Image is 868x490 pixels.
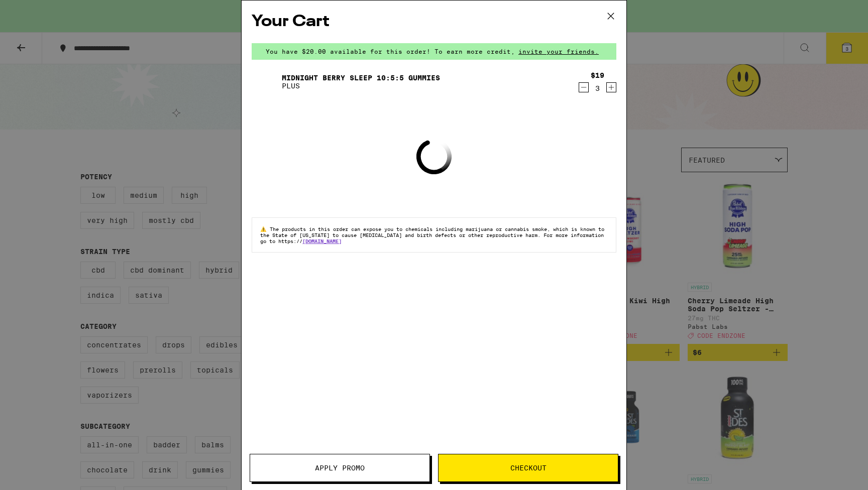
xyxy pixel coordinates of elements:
a: [DOMAIN_NAME] [302,238,342,244]
p: PLUS [282,82,440,90]
h2: Your Cart [252,11,616,33]
a: Midnight Berry SLEEP 10:5:5 Gummies [282,74,440,82]
img: Midnight Berry SLEEP 10:5:5 Gummies [252,68,280,96]
span: Apply Promo [315,464,365,471]
button: Increment [606,82,616,92]
button: Apply Promo [250,454,430,482]
span: ⚠️ [260,226,270,232]
button: Decrement [579,82,589,92]
span: The products in this order can expose you to chemicals including marijuana or cannabis smoke, whi... [260,226,604,244]
div: 3 [591,84,604,92]
span: Checkout [510,464,547,471]
div: You have $20.00 available for this order! To earn more credit,invite your friends. [252,43,616,60]
div: $19 [591,71,604,79]
button: Checkout [438,454,618,482]
span: You have $20.00 available for this order! To earn more credit, [266,48,515,55]
span: invite your friends. [515,48,602,55]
